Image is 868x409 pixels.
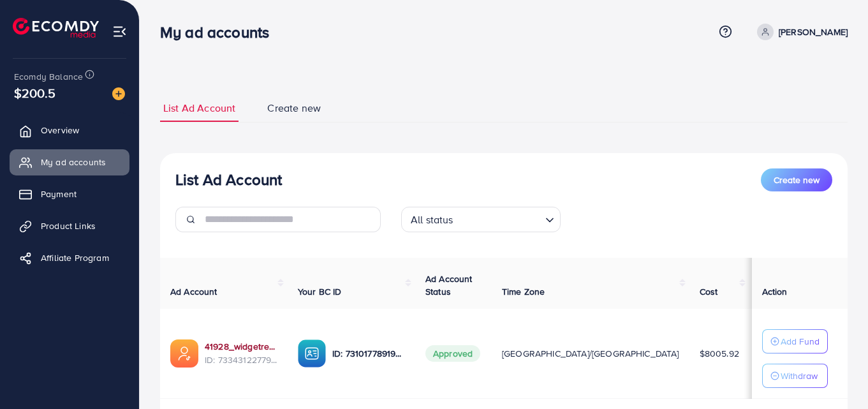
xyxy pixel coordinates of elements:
a: Payment [10,181,129,207]
span: Overview [41,124,79,137]
img: image [112,87,125,100]
h3: List Ad Account [175,170,282,189]
a: Product Links [10,213,129,239]
img: menu [112,24,127,39]
div: Search for option [401,207,561,232]
span: Affiliate Program [41,251,109,264]
button: Add Fund [762,329,828,353]
span: Create new [267,101,321,115]
span: ID: 7334312277904097282 [205,353,277,366]
span: Ad Account [170,285,217,298]
span: Create new [774,174,820,186]
p: [PERSON_NAME] [779,24,848,40]
span: Your BC ID [298,285,342,298]
input: Search for option [457,208,540,229]
a: My ad accounts [10,149,129,175]
span: [GEOGRAPHIC_DATA]/[GEOGRAPHIC_DATA] [502,347,679,360]
a: Overview [10,117,129,143]
span: $200.5 [14,84,55,102]
a: Affiliate Program [10,245,129,271]
iframe: Chat [814,352,858,399]
span: Ecomdy Balance [14,70,83,83]
span: Product Links [41,219,96,232]
span: Payment [41,188,77,200]
button: Create new [761,168,832,191]
span: $8005.92 [700,347,739,360]
a: 41928_widgetrend_1707652682090 [205,340,277,353]
span: List Ad Account [163,101,235,115]
span: Approved [425,345,480,362]
a: [PERSON_NAME] [752,24,848,40]
span: Action [762,285,788,298]
span: Time Zone [502,285,545,298]
span: Ad Account Status [425,272,473,298]
span: Cost [700,285,718,298]
p: Add Fund [781,334,820,349]
h3: My ad accounts [160,23,279,41]
img: ic-ads-acc.e4c84228.svg [170,339,198,368]
p: Withdraw [781,368,818,383]
span: My ad accounts [41,156,106,168]
img: ic-ba-acc.ded83a64.svg [298,339,326,368]
button: Withdraw [762,364,828,388]
img: logo [13,18,99,38]
p: ID: 7310177891982245890 [332,346,405,361]
span: All status [408,211,456,229]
